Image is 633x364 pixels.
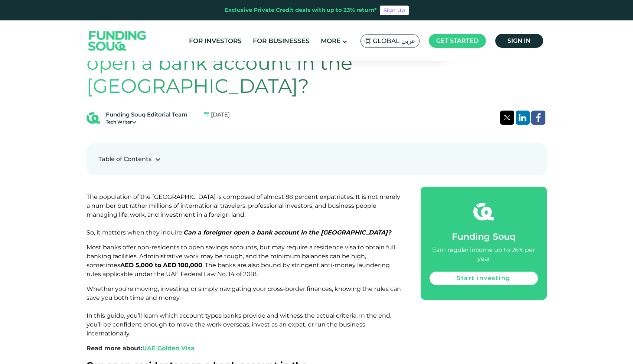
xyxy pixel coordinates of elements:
img: twitter [504,115,510,120]
div: Funding Souq Editorial Team [106,111,187,119]
a: Sign Up [380,6,409,15]
a: For Businesses [251,35,311,47]
img: SA Flag [365,38,371,44]
em: Can a foreigner open a bank account in the [GEOGRAPHIC_DATA]? [183,229,391,236]
span: Get started [436,37,479,44]
a: UAE Golden Visa [142,345,195,352]
div: Tech Writer [106,119,187,125]
div: Table of Contents [98,155,151,164]
a: For Investors [187,35,244,47]
span: Sign in [508,37,531,44]
span: The population of the [GEOGRAPHIC_DATA] is composed of almost 88 percent expatriates. It is not m... [87,193,400,236]
span: Global عربي [373,37,415,45]
span: Read more about: [87,345,195,352]
span: Funding Souq [452,231,516,242]
span: Most banks offer non-residents to open savings accounts, but may require a residence visa to obta... [87,244,395,278]
div: Exclusive Private Credit deals with up to 23% return* [225,6,377,14]
h1: Can a [DEMOGRAPHIC_DATA] or non-resident open a bank account in the [GEOGRAPHIC_DATA]? [87,29,547,98]
a: Sign in [495,34,543,48]
span: More [321,37,340,45]
strong: AED 5,000 to AED 100,000 [120,262,202,269]
a: Start investing [430,272,538,285]
img: Logo [81,22,154,60]
span: [DATE] [211,111,230,119]
span: Whether you’re moving, investing, or simply navigating your cross-border finances, knowing the ru... [87,285,401,337]
img: Blog Author [87,111,100,125]
div: Earn regular income up to 26% per year [430,246,538,263]
img: fsicon [473,201,494,222]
